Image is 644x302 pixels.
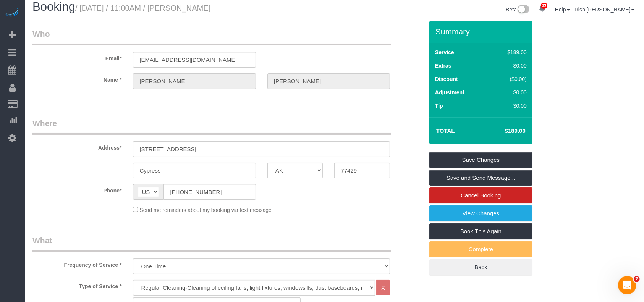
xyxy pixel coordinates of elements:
[334,163,390,178] input: Zip Code*
[429,259,532,275] a: Back
[163,184,256,200] input: Phone*
[482,128,526,134] h4: $189.00
[491,48,527,56] div: $189.00
[133,52,256,68] input: Email*
[429,152,532,168] a: Save Changes
[491,75,527,83] div: ($0.00)
[27,52,127,62] label: Email*
[429,187,532,203] a: Cancel Booking
[517,5,529,15] img: New interface
[5,8,20,18] img: Automaid Logo
[575,6,634,13] a: Irish [PERSON_NAME]
[491,102,527,110] div: $0.00
[133,163,256,178] input: City*
[32,235,391,252] legend: What
[491,62,527,69] div: $0.00
[506,6,529,13] a: Beta
[429,170,532,186] a: Save and Send Message...
[634,276,640,282] span: 7
[27,280,127,290] label: Type of Service *
[435,48,454,56] label: Service
[429,223,532,239] a: Book This Again
[436,128,455,134] strong: Total
[27,141,127,152] label: Address*
[32,28,391,45] legend: Who
[435,27,529,36] h3: Summary
[429,205,532,221] a: View Changes
[267,73,390,89] input: Last Name*
[32,118,391,135] legend: Where
[491,89,527,96] div: $0.00
[555,6,570,13] a: Help
[27,184,127,194] label: Phone*
[535,0,550,17] a: 33
[133,73,256,89] input: First Name*
[435,89,464,96] label: Adjustment
[541,3,547,9] span: 33
[435,75,458,83] label: Discount
[435,62,451,69] label: Extras
[27,258,127,269] label: Frequency of Service *
[27,73,127,84] label: Name *
[618,276,636,294] iframe: Intercom live chat
[435,102,443,110] label: Tip
[139,207,272,213] span: Send me reminders about my booking via text message
[75,4,210,12] small: / [DATE] / 11:00AM / [PERSON_NAME]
